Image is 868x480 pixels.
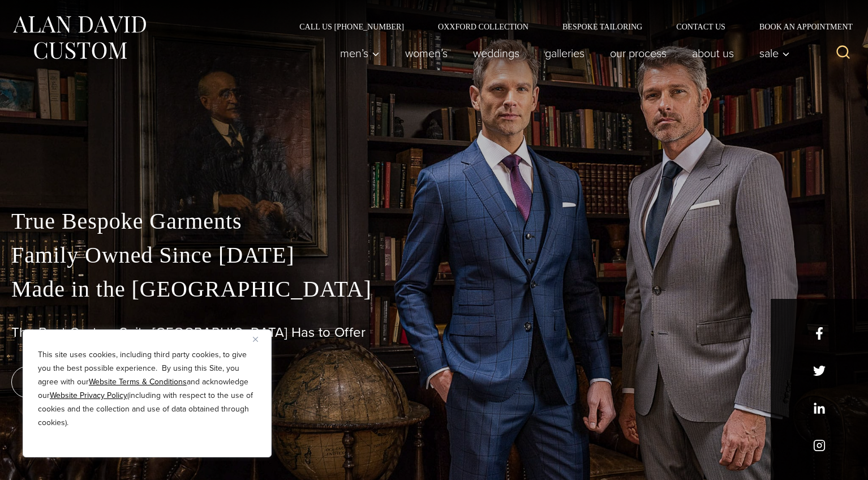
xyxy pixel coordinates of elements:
img: Alan David Custom [11,12,147,63]
a: Call Us [PHONE_NUMBER] [282,23,421,31]
a: weddings [461,42,532,65]
p: This site uses cookies, including third party cookies, to give you the best possible experience. ... [38,348,256,430]
a: Book an Appointment [742,23,857,31]
p: True Bespoke Garments Family Owned Since [DATE] Made in the [GEOGRAPHIC_DATA] [11,204,857,306]
a: Galleries [532,42,598,65]
a: Oxxford Collection [421,23,545,31]
h1: The Best Custom Suits [GEOGRAPHIC_DATA] Has to Offer [11,324,857,341]
a: Bespoke Tailoring [545,23,659,31]
a: Contact Us [659,23,742,31]
a: Our Process [598,42,680,65]
a: book an appointment [11,366,170,398]
span: Sale [759,48,790,59]
a: About Us [680,42,747,65]
nav: Primary Navigation [328,42,796,65]
button: View Search Form [830,40,857,67]
a: Website Privacy Policy [50,389,127,401]
span: Men’s [340,48,380,59]
button: Close [253,332,267,346]
img: Close [253,337,258,342]
a: Website Terms & Conditions [89,376,187,388]
nav: Secondary Navigation [282,23,857,31]
a: Women’s [393,42,461,65]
